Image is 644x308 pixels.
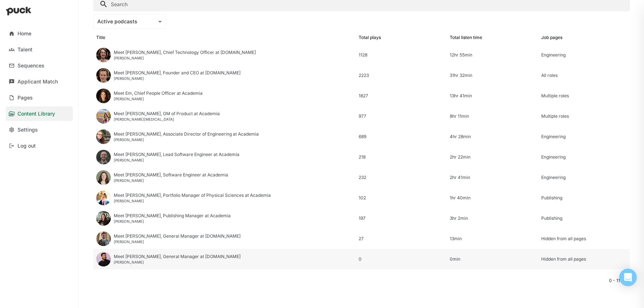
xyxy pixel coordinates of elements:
[6,74,73,89] a: Applicant Match
[359,257,444,262] div: 0
[359,114,444,119] div: 977
[114,56,256,60] div: [PERSON_NAME]
[114,178,228,183] div: [PERSON_NAME]
[541,236,627,241] div: Hidden from all pages
[114,152,239,157] div: Meet [PERSON_NAME], Lead Software Engineer at Academia
[541,35,562,40] div: Job pages
[6,26,73,41] a: Home
[541,257,627,262] div: Hidden from all pages
[541,216,627,221] div: Publishing
[17,47,32,53] div: Talent
[17,127,38,133] div: Settings
[359,52,444,58] div: 1128
[450,155,535,160] div: 2hr 22min
[114,76,241,81] div: [PERSON_NAME]
[114,91,203,96] div: Meet Em, Chief People Officer at Academia
[359,195,444,200] div: 102
[450,73,535,78] div: 31hr 32min
[114,199,271,203] div: [PERSON_NAME]
[359,93,444,98] div: 1827
[450,134,535,139] div: 4hr 28min
[541,175,627,180] div: Engineering
[619,269,637,286] div: Open Intercom Messenger
[541,93,627,98] div: Multiple roles
[541,134,627,139] div: Engineering
[114,260,241,264] div: [PERSON_NAME]
[541,52,627,58] div: Engineering
[450,114,535,119] div: 8hr 11min
[114,111,220,116] div: Meet [PERSON_NAME], GM of Product at Academia
[114,193,271,198] div: Meet [PERSON_NAME], Portfolio Manager of Physical Sciences at Academia
[450,175,535,180] div: 2hr 41min
[114,172,228,178] div: Meet [PERSON_NAME], Software Engineer at Academia
[17,111,55,117] div: Content Library
[114,97,203,101] div: [PERSON_NAME]
[114,234,241,239] div: Meet [PERSON_NAME], General Manager at [DOMAIN_NAME]
[17,95,33,101] div: Pages
[114,137,259,142] div: [PERSON_NAME]
[96,35,105,40] div: Title
[450,257,535,262] div: 0min
[6,42,73,57] a: Talent
[114,132,259,137] div: Meet [PERSON_NAME], Associate Director of Engineering at Academia
[450,35,482,40] div: Total listen time
[114,70,241,75] div: Meet [PERSON_NAME], Founder and CEO at [DOMAIN_NAME]
[114,158,239,162] div: [PERSON_NAME]
[359,236,444,241] div: 27
[17,63,44,69] div: Sequences
[93,278,630,283] div: 0 - 11 of 11
[17,79,58,85] div: Applicant Match
[450,216,535,221] div: 3hr 2min
[541,114,627,119] div: Multiple roles
[450,93,535,98] div: 13hr 41min
[6,106,73,121] a: Content Library
[450,195,535,200] div: 1hr 40min
[6,90,73,105] a: Pages
[6,122,73,137] a: Settings
[450,236,535,241] div: 13min
[541,155,627,160] div: Engineering
[114,254,241,259] div: Meet [PERSON_NAME], General Manager at [DOMAIN_NAME]
[450,52,535,58] div: 12hr 55min
[114,117,220,121] div: [PERSON_NAME][MEDICAL_DATA]
[359,35,381,40] div: Total plays
[541,73,627,78] div: All roles
[114,213,231,218] div: Meet [PERSON_NAME], Publishing Manager at Academia
[359,175,444,180] div: 232
[17,31,31,37] div: Home
[6,58,73,73] a: Sequences
[359,134,444,139] div: 689
[114,219,231,223] div: [PERSON_NAME]
[359,155,444,160] div: 218
[17,143,36,149] div: Log out
[359,73,444,78] div: 2223
[114,239,241,244] div: [PERSON_NAME]
[114,50,256,55] div: Meet [PERSON_NAME], Chief Technology Officer at [DOMAIN_NAME]
[359,216,444,221] div: 197
[541,195,627,200] div: Publishing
